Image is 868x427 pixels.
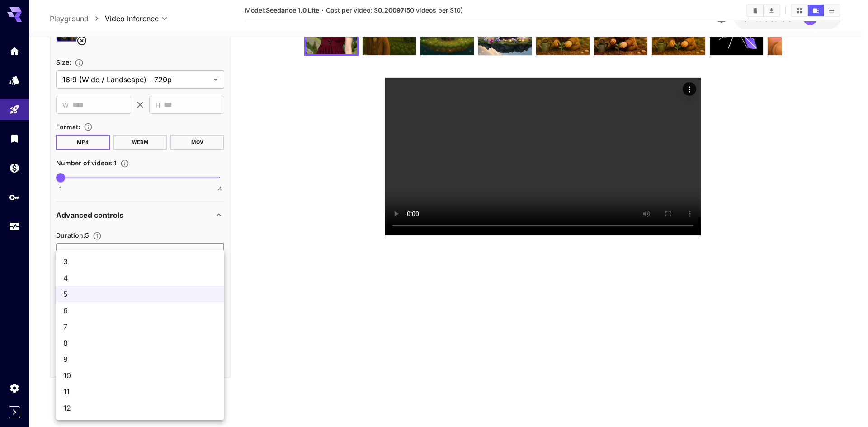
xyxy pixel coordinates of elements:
[63,256,217,267] span: 3
[63,403,217,413] span: 12
[63,338,217,348] span: 8
[63,305,217,316] span: 6
[63,370,217,381] span: 10
[63,321,217,332] span: 7
[63,272,217,283] span: 4
[63,386,217,397] span: 11
[63,289,217,300] span: 5
[63,354,217,365] span: 9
